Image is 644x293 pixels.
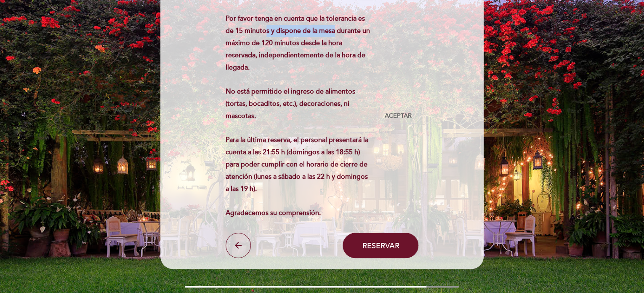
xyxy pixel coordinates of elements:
div: Por favor tenga en cuenta que la tolerancia es de 15 minutos y dispone de la mesa durante un máxi... [226,13,378,219]
i: arrow_back [233,240,243,250]
span: Reservar [362,241,399,250]
button: Aceptar [377,109,418,123]
button: arrow_back [226,233,251,258]
button: Reservar [343,233,418,258]
span: Aceptar [384,112,411,121]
